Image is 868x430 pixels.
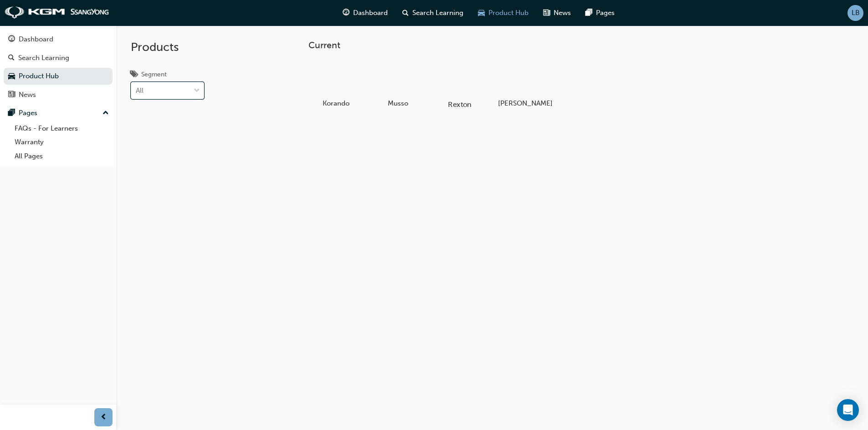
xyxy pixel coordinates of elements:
span: down-icon [194,85,200,97]
span: search-icon [402,7,409,19]
a: car-iconProduct Hub [471,4,536,22]
h5: [PERSON_NAME] [498,99,546,107]
span: guage-icon [8,35,15,44]
span: up-icon [103,107,109,119]
span: news-icon [8,91,15,99]
span: news-icon [543,7,550,19]
span: Dashboard [353,8,388,18]
div: Search Learning [18,53,69,63]
a: Dashboard [4,31,113,48]
a: All Pages [11,149,113,163]
img: kgm [5,6,109,19]
a: Korando [308,58,363,111]
a: search-iconSearch Learning [395,4,471,22]
span: LB [852,8,860,18]
a: Search Learning [4,50,113,66]
span: pages-icon [8,109,15,117]
span: Pages [596,8,615,18]
div: Pages [19,108,37,118]
a: Rexton [432,58,487,111]
span: search-icon [8,54,15,62]
a: Product Hub [4,68,113,85]
span: News [554,8,571,18]
span: car-icon [8,72,15,81]
span: pages-icon [586,7,592,19]
span: Product Hub [488,8,529,18]
div: All [136,86,144,96]
span: car-icon [478,7,485,19]
a: Musso [370,58,425,111]
span: tags-icon [131,71,138,79]
button: Pages [4,105,113,121]
div: News [19,90,36,100]
h2: Products [131,40,204,55]
a: pages-iconPages [578,4,622,22]
span: Search Learning [412,8,463,18]
a: guage-iconDashboard [335,4,395,22]
h5: Musso [374,99,422,107]
button: DashboardSearch LearningProduct HubNews [4,29,113,105]
div: Segment [141,70,167,79]
a: [PERSON_NAME] [494,58,549,111]
button: LB [847,5,863,21]
span: prev-icon [100,412,107,423]
h5: Korando [312,99,360,107]
div: Open Intercom Messenger [837,399,859,421]
a: news-iconNews [536,4,578,22]
span: guage-icon [343,7,349,19]
h3: Current [308,40,826,51]
div: Dashboard [19,34,53,45]
a: News [4,86,113,103]
a: FAQs - For Learners [11,121,113,136]
h5: Rexton [434,100,485,109]
a: Warranty [11,135,113,149]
